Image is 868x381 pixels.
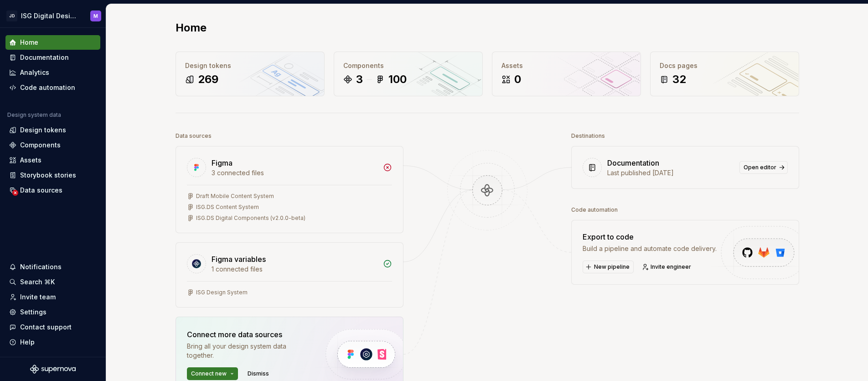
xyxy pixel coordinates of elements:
[744,164,776,171] span: Open editor
[583,261,634,273] button: New pipeline
[20,53,69,62] div: Documentation
[187,329,310,340] div: Connect more data sources
[5,305,100,319] a: Settings
[343,61,473,70] div: Components
[5,138,100,152] a: Components
[176,130,212,142] div: Data sources
[5,65,100,80] a: Analytics
[334,52,483,96] a: Components3100
[514,72,521,87] div: 0
[501,61,631,70] div: Assets
[5,183,100,198] a: Data sources
[5,35,100,50] a: Home
[5,335,100,350] button: Help
[20,156,41,165] div: Assets
[212,157,232,168] div: Figma
[5,153,100,167] a: Assets
[196,193,274,200] div: Draft Mobile Content System
[5,168,100,183] a: Storybook stories
[20,68,49,77] div: Analytics
[20,292,56,302] div: Invite team
[20,262,62,271] div: Notifications
[356,72,363,87] div: 3
[5,80,100,95] a: Code automation
[212,254,266,265] div: Figma variables
[93,12,98,20] div: M
[212,168,377,177] div: 3 connected files
[20,125,66,135] div: Design tokens
[660,61,790,70] div: Docs pages
[212,265,377,274] div: 1 connected files
[196,204,259,211] div: ISG.DS Content System
[594,263,630,271] span: New pipeline
[5,275,100,289] button: Search ⌘K
[248,370,269,377] span: Dismiss
[492,52,641,96] a: Assets0
[607,157,659,168] div: Documentation
[388,72,407,87] div: 100
[176,146,403,233] a: Figma3 connected filesDraft Mobile Content SystemISG.DS Content SystemISG.DS Digital Components (...
[185,61,315,70] div: Design tokens
[176,242,403,308] a: Figma variables1 connected filesISG Design System
[6,10,17,21] div: JD
[187,367,238,380] button: Connect new
[607,168,734,177] div: Last published [DATE]
[20,171,76,180] div: Storybook stories
[650,52,799,96] a: Docs pages32
[176,52,325,96] a: Design tokens269
[187,342,310,360] div: Bring all your design system data together.
[20,38,38,47] div: Home
[5,320,100,334] button: Contact support
[571,130,605,142] div: Destinations
[20,186,62,195] div: Data sources
[5,123,100,137] a: Design tokens
[21,11,79,21] div: ISG Digital Design System
[198,72,218,87] div: 269
[7,111,61,119] div: Design system data
[191,370,227,377] span: Connect new
[20,323,72,332] div: Contact support
[739,161,788,174] a: Open editor
[176,21,207,35] h2: Home
[243,367,273,380] button: Dismiss
[583,231,717,242] div: Export to code
[672,72,686,87] div: 32
[20,141,61,150] div: Components
[571,204,618,216] div: Code automation
[20,83,75,92] div: Code automation
[5,260,100,274] button: Notifications
[2,6,104,26] button: JDISG Digital Design SystemM
[20,308,46,317] div: Settings
[20,277,55,287] div: Search ⌘K
[30,365,76,374] svg: Supernova Logo
[5,290,100,304] a: Invite team
[5,50,100,65] a: Documentation
[20,338,35,347] div: Help
[651,263,691,271] span: Invite engineer
[196,289,248,296] div: ISG Design System
[639,261,695,273] a: Invite engineer
[583,244,717,253] div: Build a pipeline and automate code delivery.
[196,214,305,222] div: ISG.DS Digital Components (v2.0.0-beta)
